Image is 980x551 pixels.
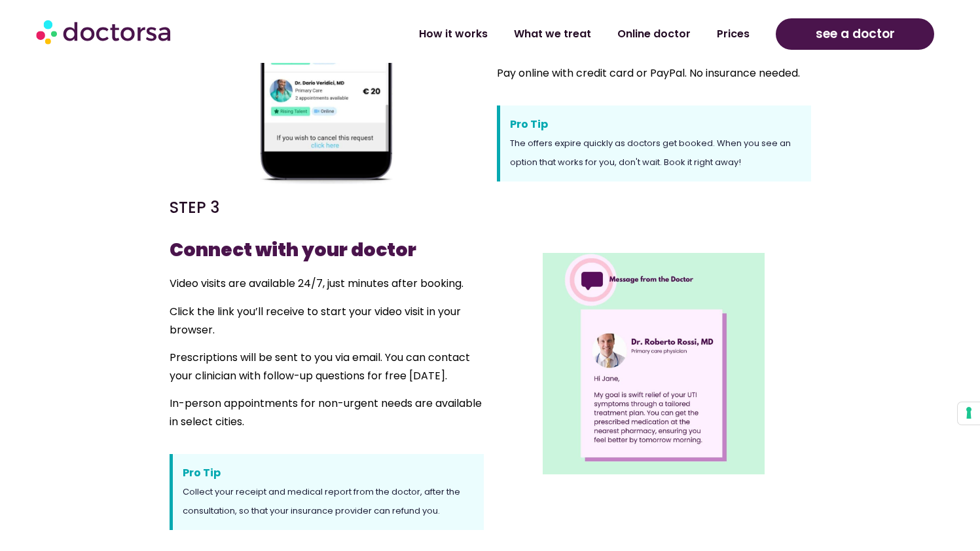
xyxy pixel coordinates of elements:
[958,402,980,425] button: Your consent preferences for tracking technologies
[170,237,416,263] strong: Connect with your doctor
[170,394,484,431] p: In-person appointments for non-urgent needs are available in select cities.
[704,19,763,49] a: Prices
[170,275,484,293] p: Video visits are available 24/7, just minutes after booking.
[776,18,935,50] a: see a doctor
[170,303,484,339] p: Click the link you’ll receive to start your video visit in your browser.
[510,137,791,168] span: The offers expire quickly as doctors get booked. When you see an option that works for you, don't...
[183,464,474,482] span: Pro Tip
[259,19,763,49] nav: Menu
[604,19,704,49] a: Online doctor
[501,19,604,49] a: What we treat
[510,115,801,134] span: Pro Tip
[170,197,484,218] h5: STEP 3
[406,19,501,49] a: How it works
[170,349,484,385] p: Prescriptions will be sent to you via email. You can contact your clinician with follow-up questi...
[816,24,895,45] span: see a doctor
[183,485,460,517] span: Collect your receipt and medical report from the doctor, after the consultation, so that your ins...
[497,64,811,83] p: Pay online with credit card or PayPal. No insurance needed.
